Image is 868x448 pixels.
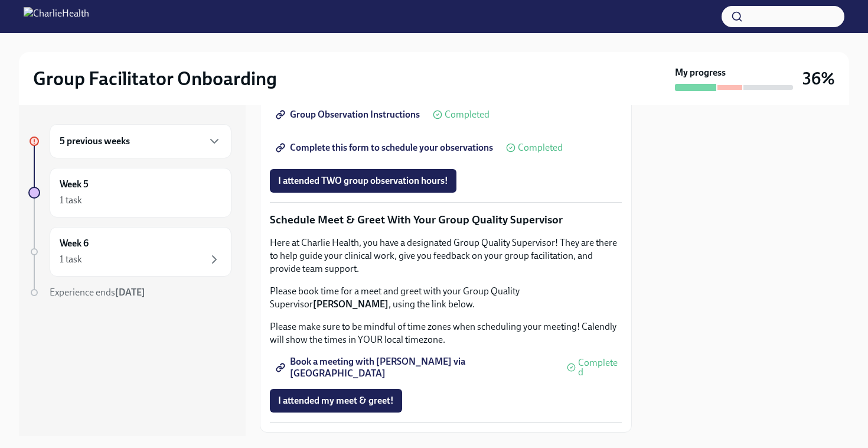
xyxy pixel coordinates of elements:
a: Week 61 task [28,227,231,277]
span: Group Observation Instructions [278,109,420,121]
span: Completed [518,143,563,152]
a: Complete this form to schedule your observations [270,136,501,160]
button: I attended TWO group observation hours! [270,169,456,193]
h2: Group Facilitator Onboarding [33,67,277,90]
span: I attended TWO group observation hours! [278,175,448,187]
h6: Week 5 [60,178,89,191]
a: Group Observation Instructions [270,103,428,126]
p: Here at Charlie Health, you have a designated Group Quality Supervisor! They are there to help gu... [270,236,622,275]
p: Schedule Meet & Greet With Your Group Quality Supervisor [270,212,622,228]
span: Experience ends [50,287,145,298]
div: 1 task [60,253,82,266]
button: I attended my meet & greet! [270,389,402,413]
span: Complete this form to schedule your observations [278,142,493,154]
strong: My progress [675,66,726,79]
strong: [DATE] [115,287,145,298]
span: Book a meeting with [PERSON_NAME] via [GEOGRAPHIC_DATA] [278,362,554,374]
span: Completed [578,358,622,377]
div: 1 task [60,194,82,207]
span: I attended my meet & greet! [278,395,394,407]
h6: 5 previous weeks [60,135,130,148]
h6: Week 6 [60,237,89,250]
p: Please book time for a meet and greet with your Group Quality Supervisor , using the link below. [270,285,622,311]
img: CharlieHealth [24,7,89,26]
strong: [PERSON_NAME] [313,298,389,310]
span: Completed [445,110,490,119]
p: Please make sure to be mindful of time zones when scheduling your meeting! Calendly will show the... [270,320,622,346]
a: Week 51 task [28,168,231,217]
div: 5 previous weeks [50,124,231,158]
a: Book a meeting with [PERSON_NAME] via [GEOGRAPHIC_DATA] [270,356,562,379]
h3: 36% [802,68,835,89]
